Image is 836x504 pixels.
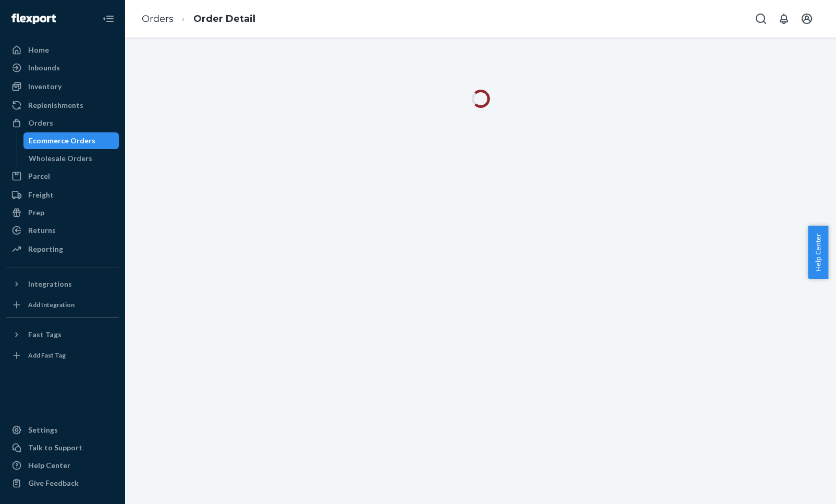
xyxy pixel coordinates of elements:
div: Add Integration [28,300,75,309]
button: Help Center [808,226,828,279]
a: Inbounds [6,59,119,76]
button: Open Search Box [751,8,771,29]
div: Wholesale Orders [29,153,92,164]
div: Reporting [28,244,63,254]
div: Inventory [28,81,62,92]
div: Talk to Support [28,442,82,453]
div: Fast Tags [28,329,62,340]
a: Orders [6,115,119,131]
div: Home [28,45,49,55]
button: Open notifications [773,8,794,29]
div: Help Center [28,460,70,471]
div: Prep [28,207,44,218]
div: Returns [28,225,56,236]
a: Replenishments [6,97,119,114]
div: Parcel [28,171,50,181]
a: Wholesale Orders [23,150,119,167]
a: Orders [142,13,174,24]
a: Returns [6,222,119,239]
button: Fast Tags [6,326,119,343]
a: Order Detail [193,13,255,24]
a: Ecommerce Orders [23,132,119,149]
div: Integrations [28,279,72,289]
div: Orders [28,118,53,128]
a: Add Fast Tag [6,347,119,364]
button: Give Feedback [6,475,119,491]
button: Close Navigation [98,8,119,29]
img: Flexport logo [11,14,56,24]
div: Freight [28,190,54,200]
a: Home [6,42,119,58]
div: Settings [28,425,58,435]
a: Freight [6,187,119,203]
a: Reporting [6,241,119,257]
button: Integrations [6,276,119,292]
button: Talk to Support [6,439,119,456]
div: Ecommerce Orders [29,136,95,146]
a: Inventory [6,78,119,95]
ol: breadcrumbs [133,4,264,34]
div: Replenishments [28,100,83,110]
a: Add Integration [6,297,119,313]
button: Open account menu [796,8,817,29]
a: Prep [6,204,119,221]
a: Parcel [6,168,119,185]
div: Give Feedback [28,478,79,488]
div: Inbounds [28,63,60,73]
div: Add Fast Tag [28,351,66,360]
a: Settings [6,422,119,438]
a: Help Center [6,457,119,474]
